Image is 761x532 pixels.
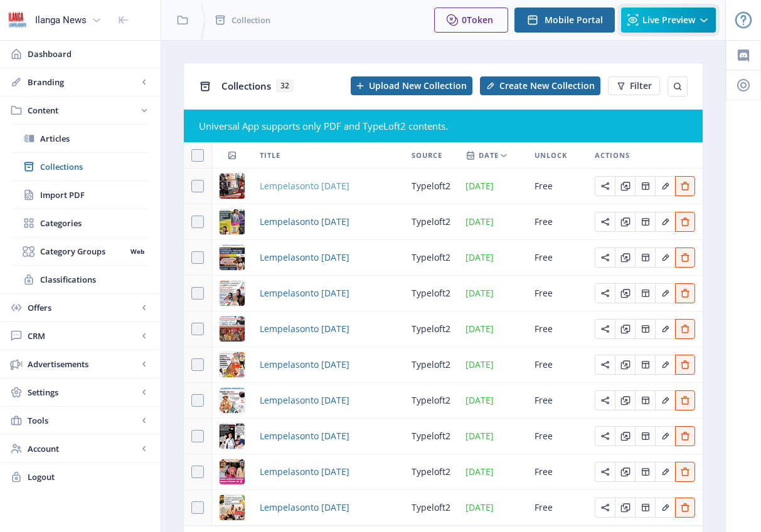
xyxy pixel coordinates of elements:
a: Classifications [13,266,148,293]
td: Free [527,490,587,526]
td: [DATE] [458,383,527,419]
span: Advertisements [28,358,138,370]
td: [DATE] [458,419,527,454]
td: Free [527,347,587,383]
a: Lempelasonto [DATE] [260,179,349,194]
td: [DATE] [458,204,527,240]
span: Categories [40,217,148,229]
a: Edit page [595,215,615,227]
a: Edit page [635,429,655,441]
a: New page [472,76,600,95]
a: Edit page [655,251,675,263]
img: b765d3b7-02b1-4910-a323-fb2990cc765b.png [220,459,245,484]
a: Categories [13,209,148,237]
span: Settings [28,386,138,399]
td: [DATE] [458,276,527,311]
a: Edit page [595,465,615,477]
span: Import PDF [40,189,148,201]
a: Edit page [595,358,615,370]
img: 643f3f44-70bf-4609-96f9-c434e9b7df73.png [220,174,245,199]
td: typeloft2 [404,311,458,347]
a: Edit page [675,286,695,298]
a: Collections [13,153,148,180]
a: Lempelasonto [DATE] [260,286,349,301]
a: Articles [13,125,148,152]
td: typeloft2 [404,240,458,276]
img: 12930f30-cf27-4aaf-a617-f8d9086ac69e.png [220,388,245,413]
div: Universal App supports only PDF and TypeLoft2 contents. [199,120,688,132]
img: 2db0207b-7306-4d35-8e50-94855834bfc2.png [220,352,245,377]
a: Edit page [655,429,675,441]
td: typeloft2 [404,169,458,204]
a: Edit page [635,215,655,227]
span: Lempelasonto [DATE] [260,429,349,444]
img: 5518c08a-f03d-44bf-9a76-b3f0c23d06ab.png [220,424,245,449]
span: Live Preview [642,15,695,25]
a: Lempelasonto [DATE] [260,357,349,372]
span: Filter [630,81,652,91]
td: typeloft2 [404,419,458,454]
a: Edit page [655,465,675,477]
span: Token [467,14,493,26]
a: Edit page [615,394,635,405]
span: Collections [221,80,271,92]
a: Edit page [675,179,695,191]
a: Edit page [595,394,615,405]
a: Edit page [655,358,675,370]
img: 6e32966d-d278-493e-af78-9af65f0c2223.png [8,10,28,30]
a: Edit page [595,286,615,298]
a: Edit page [655,286,675,298]
a: Lempelasonto [DATE] [260,464,349,479]
td: Free [527,419,587,454]
span: Classifications [40,273,148,286]
a: Edit page [635,251,655,263]
span: Content [28,104,138,117]
a: Lempelasonto [DATE] [260,250,349,265]
td: [DATE] [458,490,527,526]
td: Free [527,311,587,347]
a: Edit page [615,429,635,441]
td: typeloft2 [404,454,458,490]
td: typeloft2 [404,276,458,311]
td: [DATE] [458,240,527,276]
a: Edit page [655,322,675,334]
span: Logout [28,471,151,483]
span: Branding [28,76,138,88]
td: [DATE] [458,311,527,347]
td: Free [527,240,587,276]
td: Free [527,276,587,311]
td: typeloft2 [404,490,458,526]
a: Edit page [595,251,615,263]
span: Title [260,148,280,163]
td: Free [527,454,587,490]
span: Date [479,148,499,163]
button: 0Token [434,8,508,33]
td: typeloft2 [404,204,458,240]
button: Mobile Portal [514,8,615,33]
td: [DATE] [458,454,527,490]
a: Edit page [675,322,695,334]
a: Edit page [635,394,655,405]
a: Import PDF [13,181,148,209]
button: Filter [608,76,660,95]
a: Edit page [675,429,695,441]
a: Edit page [675,251,695,263]
a: Category GroupsWeb [13,237,148,265]
a: Edit page [635,465,655,477]
span: Actions [595,148,630,163]
span: Unlock [535,148,567,163]
span: Account [28,442,138,455]
span: CRM [28,330,138,342]
td: Free [527,383,587,419]
button: Create New Collection [480,76,600,95]
a: Edit page [615,179,635,191]
a: Lempelasonto [DATE] [260,393,349,408]
span: Create New Collection [499,81,595,91]
nb-badge: Web [126,245,148,258]
span: Lempelasonto [DATE] [260,321,349,336]
a: Edit page [635,286,655,298]
a: Edit page [675,465,695,477]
